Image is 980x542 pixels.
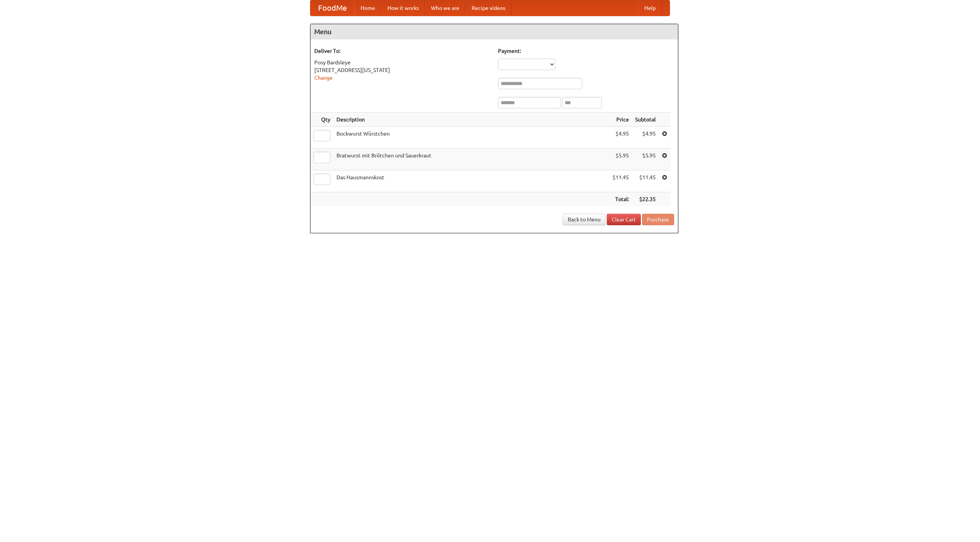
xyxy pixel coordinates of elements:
[314,47,490,55] h5: Deliver To:
[310,0,354,16] a: FoodMe
[607,214,641,225] a: Clear Cart
[465,0,511,16] a: Recipe videos
[314,59,490,66] div: Posy Bardsleye
[563,214,606,225] a: Back to Menu
[609,149,632,170] td: $5.95
[333,127,609,149] td: Bockwurst Würstchen
[354,0,381,16] a: Home
[310,113,333,127] th: Qty
[333,113,609,127] th: Description
[632,113,659,127] th: Subtotal
[310,24,678,39] h4: Menu
[425,0,465,16] a: Who we are
[632,149,659,170] td: $5.95
[609,113,632,127] th: Price
[314,66,490,74] div: [STREET_ADDRESS][US_STATE]
[333,149,609,170] td: Bratwurst mit Brötchen und Sauerkraut
[609,170,632,192] td: $11.45
[498,47,674,55] h5: Payment:
[632,170,659,192] td: $11.45
[642,214,674,225] button: Purchase
[632,127,659,149] td: $4.95
[609,127,632,149] td: $4.95
[638,0,662,16] a: Help
[609,192,632,206] th: Total:
[314,75,333,81] a: Change
[333,170,609,192] td: Das Hausmannskost
[381,0,425,16] a: How it works
[632,192,659,206] th: $22.35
